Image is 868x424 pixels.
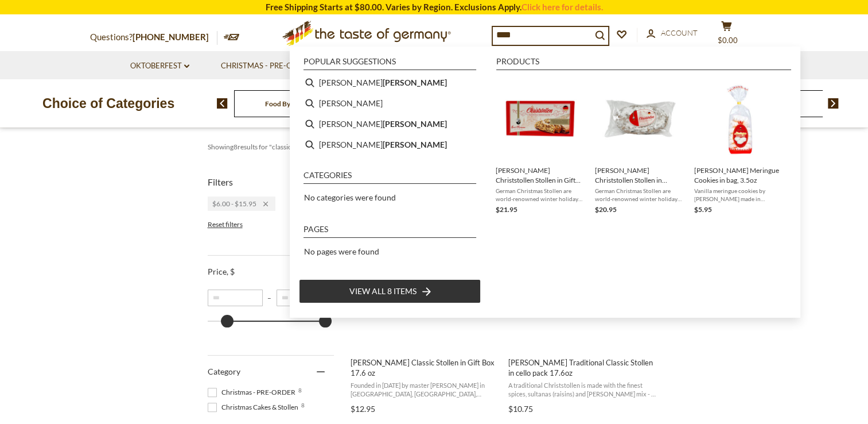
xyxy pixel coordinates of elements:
span: View all 8 items [349,285,417,298]
li: Products [496,57,791,70]
a: Emil Reimann Stollen in Cello[PERSON_NAME] Christstollen Stollen in [GEOGRAPHIC_DATA], 26.4 ozGer... [595,77,685,215]
span: A traditional Christstollen is made with the finest spices, sultanas (raisins) and [PERSON_NAME] ... [508,381,657,399]
span: German Christmas Stollen are world-renowned winter holiday treats, originating in the 14th centur... [496,187,586,203]
div: Instant Search Results [290,47,800,318]
li: emil reimann [299,114,481,134]
span: Christmas - PRE-ORDER [208,387,299,398]
span: $20.95 [595,205,617,214]
li: Emil Reimann Christstollen Stollen in Cello, 26.4 oz [590,72,690,220]
img: next arrow [828,98,839,109]
b: [PERSON_NAME] [383,138,447,151]
a: Account [647,27,698,40]
span: $5.95 [694,205,712,214]
p: Questions? [90,30,217,45]
span: [PERSON_NAME] Christstollen Stollen in Gift Box 26.4 oz [496,165,586,185]
li: Pages [303,225,476,238]
span: $10.75 [508,404,533,414]
a: Oktoberfest [130,60,189,72]
li: emil reiman [299,134,481,155]
span: [PERSON_NAME] Meringue Cookies in bag, 3.5oz [694,165,784,185]
li: Emil Reimann Christstollen Stollen in Gift Box 26.4 oz [491,72,590,220]
b: [PERSON_NAME] [383,76,447,89]
a: Emil Reinmann Vanilla Meringue Cookies[PERSON_NAME] Meringue Cookies in bag, 3.5ozVanilla meringu... [694,77,784,215]
b: 8 [233,142,238,151]
span: $12.95 [351,404,375,414]
li: Categories [303,171,476,184]
span: Founded in [DATE] by master [PERSON_NAME] in [GEOGRAPHIC_DATA], [GEOGRAPHIC_DATA], [PERSON_NAME] ... [351,381,499,399]
span: $0.00 [718,36,738,45]
li: emil [299,93,481,114]
img: Emil Reimann Stollen in Gift Box [499,77,582,160]
span: $6.00 - $15.95 [212,199,256,208]
span: – [263,294,277,302]
span: 8 [301,402,305,408]
a: Christmas - PRE-ORDER [221,60,319,72]
button: $0.00 [710,21,744,49]
input: Minimum value [208,290,263,306]
input: Maximum value [277,290,332,306]
b: [PERSON_NAME] [383,117,447,130]
li: emil reimann stollen [299,72,481,93]
span: $21.95 [496,205,517,214]
div: Remove filter: 4.9500\,15.9500 [256,199,268,208]
span: No categories were found [304,192,396,202]
li: Reset filters [208,220,334,229]
span: 8 [298,387,302,393]
a: [PHONE_NUMBER] [133,32,209,42]
span: Category [208,367,240,376]
span: Account [661,28,698,37]
li: Popular suggestions [303,57,476,70]
img: Emil Reinmann Vanilla Meringue Cookies [698,77,781,160]
a: Emil Reimann Stollen in Gift Box[PERSON_NAME] Christstollen Stollen in Gift Box 26.4 ozGerman Chr... [496,77,586,215]
li: View all 8 items [299,279,481,303]
span: Price [208,267,235,276]
a: Food By Category [265,99,320,108]
span: Vanilla meringue cookies by [PERSON_NAME] made in [GEOGRAPHIC_DATA] [694,187,784,203]
img: Emil Reimann Stollen in Cello [598,77,682,160]
span: [PERSON_NAME] Classic Stollen in Gift Box 17.6 oz [351,357,499,378]
span: [PERSON_NAME] Traditional Classic Stollen in cello pack 17.6oz [508,357,657,378]
img: previous arrow [217,98,228,109]
li: Emil Reimann Vanilla Meringue Cookies in bag, 3.5oz [690,72,789,220]
span: Christmas Cakes & Stollen [208,402,302,413]
div: Showing results for " " [208,137,486,156]
span: No pages were found [304,246,379,256]
span: Filters [208,176,233,187]
span: , $ [227,267,235,276]
a: Click here for details. [521,2,603,12]
span: Reset filters [208,220,243,229]
span: [PERSON_NAME] Christstollen Stollen in [GEOGRAPHIC_DATA], 26.4 oz [595,165,685,185]
span: German Christmas Stollen are world-renowned winter holiday treats, originating in the 14th centur... [595,187,685,203]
